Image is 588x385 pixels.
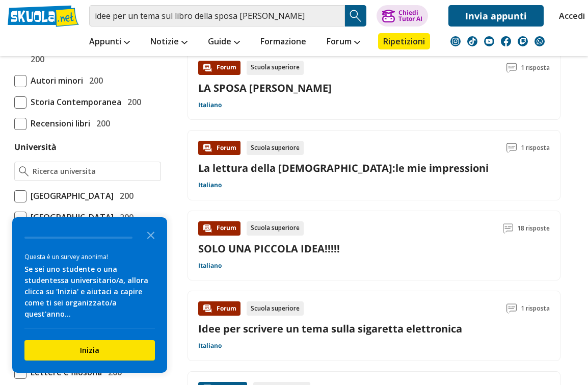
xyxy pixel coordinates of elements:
img: twitch [518,36,528,46]
span: 200 [116,189,133,202]
div: Scuola superiore [247,141,304,155]
a: Idee per scrivere un tema sulla sigaretta elettronica [198,322,462,336]
span: 200 [116,211,133,224]
img: Forum contenuto [202,223,212,234]
span: Storia Contemporanea [26,95,121,109]
a: Invia appunti [448,5,544,27]
button: ChiediTutor AI [377,5,428,27]
img: Commenti lettura [506,143,517,153]
span: [GEOGRAPHIC_DATA] [26,189,114,202]
img: Commenti lettura [503,223,513,234]
img: Ricerca universita [19,166,29,176]
a: Italiano [198,342,222,350]
img: Cerca appunti, riassunti o versioni [348,8,363,23]
a: Guide [205,33,243,52]
div: Scuola superiore [247,221,304,236]
div: Scuola superiore [247,61,304,75]
a: Accedi [559,5,580,27]
button: Search Button [345,5,366,27]
a: Italiano [198,101,222,109]
span: Recensioni libri [26,117,90,130]
div: Scuola superiore [247,301,304,316]
div: Forum [198,141,240,155]
img: Forum contenuto [202,63,212,73]
span: 200 [92,117,110,130]
img: youtube [484,36,494,46]
a: La lettura della [DEMOGRAPHIC_DATA]:le mie impressioni [198,161,489,175]
label: Università [14,141,57,152]
span: 18 risposte [517,221,550,236]
a: Appunti [87,33,132,52]
div: Forum [198,221,240,236]
input: Ricerca universita [33,166,156,176]
img: Commenti lettura [506,303,517,314]
a: Italiano [198,262,222,270]
span: Autori minori [26,74,83,87]
img: tiktok [467,36,477,46]
button: Close the survey [141,224,161,245]
span: 200 [123,95,141,109]
div: Chiedi Tutor AI [398,10,422,22]
span: 200 [26,53,44,66]
a: Notizie [148,33,190,52]
div: Forum [198,301,240,316]
a: Forum [324,33,363,52]
span: [GEOGRAPHIC_DATA] [26,211,114,224]
img: Commenti lettura [506,63,517,73]
span: 1 risposta [521,301,550,316]
span: 200 [85,74,103,87]
a: Italiano [198,181,222,189]
img: facebook [501,36,511,46]
img: WhatsApp [534,36,545,46]
div: Questa è un survey anonima! [24,252,155,262]
a: LA SPOSA [PERSON_NAME] [198,81,332,95]
span: 1 risposta [521,61,550,75]
input: Cerca appunti, riassunti o versioni [89,5,345,27]
div: Forum [198,61,240,75]
a: Formazione [258,33,309,52]
img: Forum contenuto [202,303,212,314]
span: 1 risposta [521,141,550,155]
a: SOLO UNA PICCOLA IDEA!!!!! [198,242,340,255]
div: Se sei uno studente o una studentessa universitario/a, allora clicca su 'Inizia' e aiutaci a capi... [24,264,155,320]
a: Ripetizioni [378,33,430,49]
button: Inizia [24,340,155,361]
img: Forum contenuto [202,143,212,153]
div: Survey [12,217,167,373]
img: instagram [450,36,461,46]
